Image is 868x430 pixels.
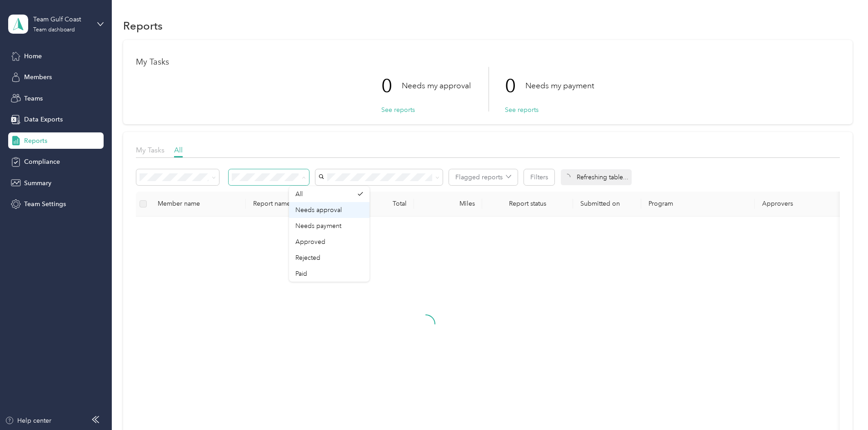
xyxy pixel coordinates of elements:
span: Members [24,72,52,82]
p: 0 [381,67,402,105]
span: Paid [295,270,307,278]
p: Needs my approval [402,80,471,91]
span: Summary [24,178,51,188]
span: Report status [489,200,566,207]
th: Program [641,192,755,217]
th: Report name [246,192,346,217]
button: See reports [505,105,539,115]
span: All [295,190,303,198]
span: Teams [24,94,43,103]
span: Reports [24,136,47,146]
span: Rejected [295,254,320,262]
span: Team Settings [24,199,66,209]
h1: My Tasks [136,57,840,67]
button: Filters [524,169,554,185]
div: Miles [421,200,475,207]
button: Help center [5,416,51,425]
span: Data Exports [24,115,63,124]
p: Needs my payment [525,80,594,91]
span: My Tasks [136,146,165,154]
span: Compliance [24,157,60,167]
button: Flagged reports [449,169,518,185]
th: Approvers [755,192,846,217]
th: Member name [150,192,246,217]
iframe: Everlance-gr Chat Button Frame [817,379,868,430]
div: Total [353,200,407,207]
span: Home [24,51,42,61]
h1: Reports [123,21,163,30]
span: Needs payment [295,222,341,230]
span: Needs approval [295,206,342,214]
div: Refreshing table... [561,169,632,185]
th: Submitted on [573,192,641,217]
button: See reports [381,105,415,115]
span: All [174,146,183,154]
div: Team Gulf Coast [33,15,90,24]
span: Approved [295,238,325,246]
div: Team dashboard [33,27,75,33]
div: Member name [158,200,239,207]
p: 0 [505,67,525,105]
